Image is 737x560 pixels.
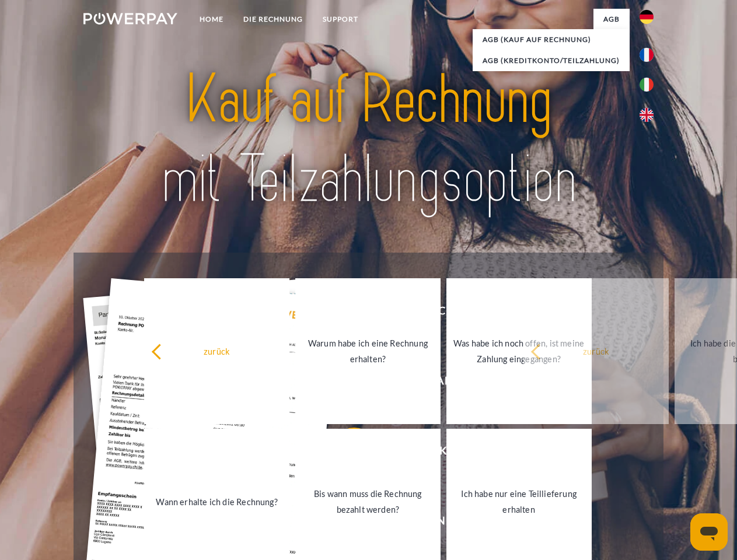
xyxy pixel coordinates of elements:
[302,486,434,517] div: Bis wann muss die Rechnung bezahlt werden?
[233,9,313,30] a: DIE RECHNUNG
[302,335,434,367] div: Warum habe ich eine Rechnung erhalten?
[640,108,654,122] img: en
[473,29,630,50] a: AGB (Kauf auf Rechnung)
[690,513,728,551] iframe: Schaltfläche zum Öffnen des Messaging-Fensters
[111,56,626,223] img: title-powerpay_de.svg
[640,48,654,62] img: fr
[453,486,585,517] div: Ich habe nur eine Teillieferung erhalten
[640,78,654,92] img: it
[151,494,282,509] div: Wann erhalte ich die Rechnung?
[473,50,630,71] a: AGB (Kreditkonto/Teilzahlung)
[593,9,630,30] a: agb
[446,278,592,424] a: Was habe ich noch offen, ist meine Zahlung eingegangen?
[190,9,233,30] a: Home
[83,13,177,24] img: logo-powerpay-white.svg
[151,343,282,359] div: zurück
[530,343,662,359] div: zurück
[453,335,585,367] div: Was habe ich noch offen, ist meine Zahlung eingegangen?
[640,10,654,24] img: de
[313,9,368,30] a: SUPPORT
